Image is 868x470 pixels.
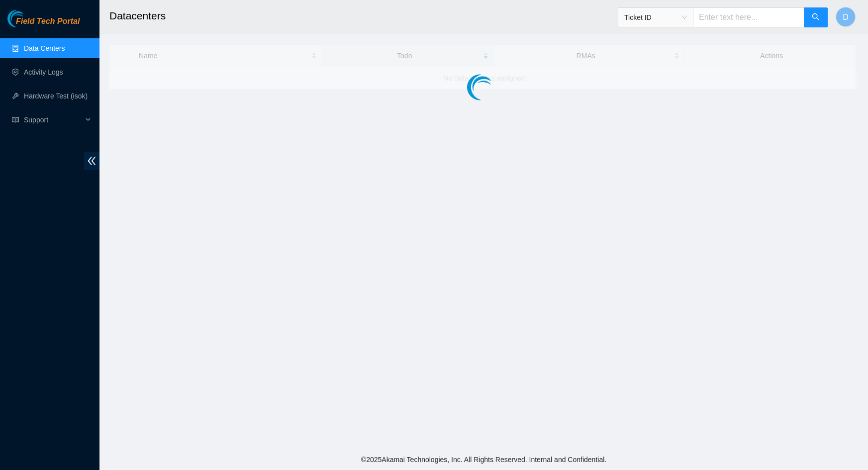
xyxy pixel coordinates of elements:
span: search [812,13,820,22]
a: Akamai TechnologiesField Tech Portal [7,18,80,31]
input: Enter text here... [693,7,804,27]
footer: © 2025 Akamai Technologies, Inc. All Rights Reserved. Internal and Confidential. [99,449,868,470]
button: D [836,7,856,27]
span: double-left [84,152,99,170]
a: Activity Logs [24,68,63,76]
span: Field Tech Portal [16,17,80,26]
a: Hardware Test (isok) [24,92,88,100]
span: Ticket ID [624,10,687,25]
span: D [843,11,849,23]
button: search [804,7,828,27]
span: Support [24,110,83,130]
span: read [12,116,19,123]
a: Data Centers [24,44,65,52]
img: Akamai Technologies [7,10,50,27]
